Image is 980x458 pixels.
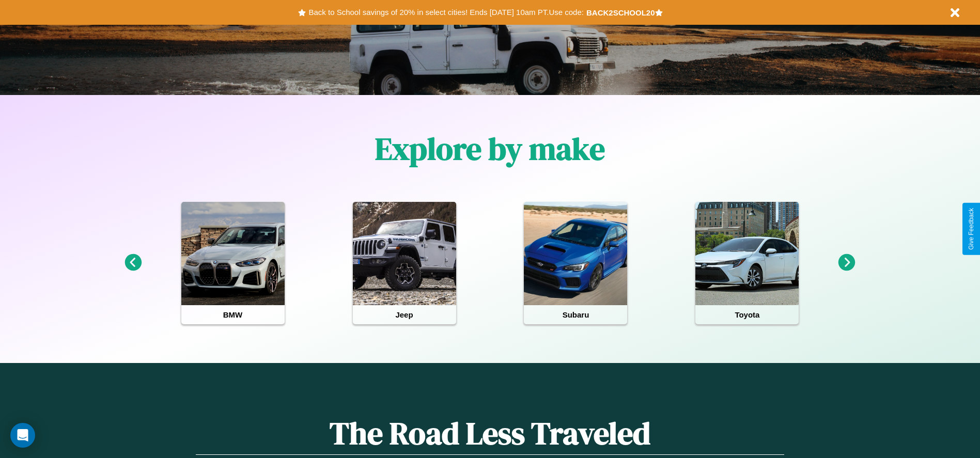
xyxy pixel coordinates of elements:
[586,8,655,17] b: BACK2SCHOOL20
[10,423,35,448] div: Open Intercom Messenger
[353,305,456,324] h4: Jeep
[968,208,975,250] div: Give Feedback
[196,412,784,455] h1: The Road Less Traveled
[375,128,605,170] h1: Explore by make
[524,305,627,324] h4: Subaru
[306,5,586,20] button: Back to School savings of 20% in select cities! Ends [DATE] 10am PT.Use code:
[181,305,285,324] h4: BMW
[695,305,799,324] h4: Toyota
